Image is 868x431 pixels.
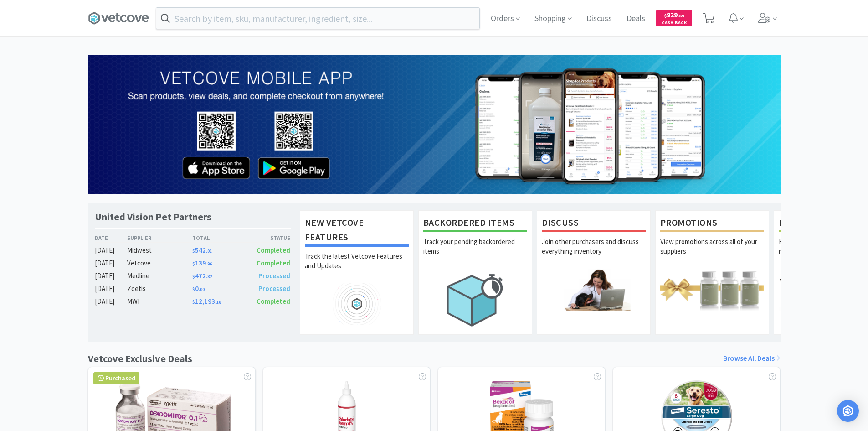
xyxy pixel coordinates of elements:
[127,270,192,281] div: Medline
[660,269,764,310] img: hero_promotions.png
[537,210,651,334] a: DiscussJoin other purchasers and discuss everything inventory
[583,15,616,23] a: Discuss
[215,299,221,305] span: . 18
[542,237,646,269] p: Join other purchasers and discuss everything inventory
[95,283,291,294] a: [DATE]Zoetis$0.00Processed
[542,215,646,232] h1: Discuss
[258,271,290,280] span: Processed
[95,296,291,307] a: [DATE]MWI$12,193.18Completed
[206,261,212,267] span: . 96
[418,210,532,334] a: Backordered ItemsTrack your pending backordered items
[305,283,409,325] img: hero_feature_roadmap.png
[88,351,192,367] h1: Vetcove Exclusive Deals
[95,296,128,307] div: [DATE]
[95,210,211,223] h1: United Vision Pet Partners
[156,8,479,29] input: Search by item, sku, manufacturer, ingredient, size...
[127,283,192,294] div: Zoetis
[192,261,195,267] span: $
[95,234,128,242] div: Date
[655,210,769,334] a: PromotionsView promotions across all of your suppliers
[257,297,290,306] span: Completed
[192,286,195,292] span: $
[423,237,527,269] p: Track your pending backordered items
[192,234,241,242] div: Total
[723,353,781,364] a: Browse All Deals
[300,210,414,334] a: New Vetcove FeaturesTrack the latest Vetcove Features and Updates
[95,258,291,269] a: [DATE]Vetcove$139.96Completed
[206,274,212,280] span: . 82
[656,6,692,31] a: $929.69Cash Back
[660,215,764,232] h1: Promotions
[192,259,212,267] span: 139
[127,258,192,269] div: Vetcove
[95,270,291,281] a: [DATE]Medline$472.82Processed
[664,13,667,19] span: $
[305,215,409,247] h1: New Vetcove Features
[206,248,212,254] span: . 01
[305,251,409,283] p: Track the latest Vetcove Features and Updates
[95,245,128,256] div: [DATE]
[678,13,684,19] span: . 69
[241,234,291,242] div: Status
[660,237,764,269] p: View promotions across all of your suppliers
[192,299,195,305] span: $
[127,234,192,242] div: Supplier
[257,259,290,267] span: Completed
[95,283,128,294] div: [DATE]
[423,269,527,331] img: hero_backorders.png
[88,55,781,194] img: 169a39d576124ab08f10dc54d32f3ffd_4.png
[192,297,221,306] span: 12,193
[192,274,195,280] span: $
[192,271,212,280] span: 472
[192,284,205,293] span: 0
[664,10,684,19] span: 929
[257,246,290,254] span: Completed
[199,286,205,292] span: . 00
[95,245,291,256] a: [DATE]Midwest$542.01Completed
[127,245,192,256] div: Midwest
[542,269,646,310] img: hero_discuss.png
[127,296,192,307] div: MWI
[95,258,128,269] div: [DATE]
[662,21,687,26] span: Cash Back
[192,246,212,254] span: 542
[623,15,649,23] a: Deals
[258,284,290,293] span: Processed
[192,248,195,254] span: $
[837,400,859,422] div: Open Intercom Messenger
[423,215,527,232] h1: Backordered Items
[95,270,128,281] div: [DATE]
